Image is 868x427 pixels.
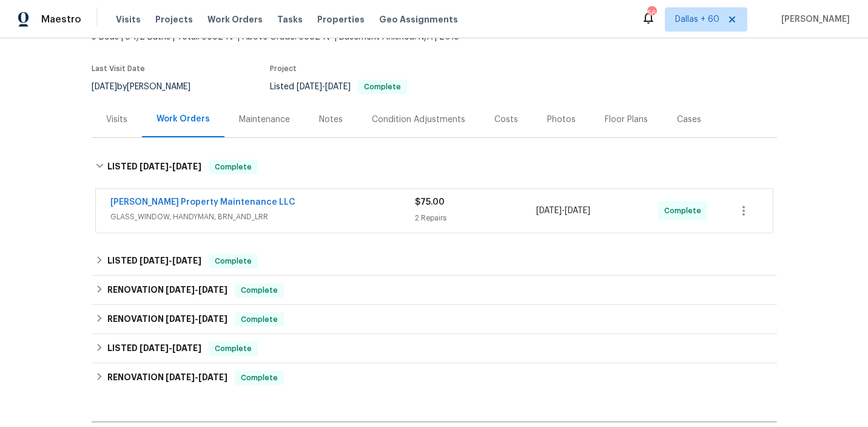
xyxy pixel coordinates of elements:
span: $75.00 [415,198,445,207]
div: Cases [677,114,701,126]
div: LISTED [DATE]-[DATE]Complete [92,247,777,276]
div: RENOVATION [DATE]-[DATE]Complete [92,305,777,334]
span: Visits [116,13,141,26]
span: - [140,256,201,265]
span: [DATE] [172,162,201,171]
span: Maestro [41,13,81,26]
span: Geo Assignments [379,13,458,26]
div: 566 [647,7,656,19]
span: [DATE] [166,285,195,294]
h6: LISTED [107,160,201,174]
span: Complete [210,255,257,267]
span: [DATE] [140,344,169,352]
span: Complete [236,284,283,296]
span: [DATE] [140,162,169,171]
span: [DATE] [198,373,227,381]
div: LISTED [DATE]-[DATE]Complete [92,334,777,363]
span: - [166,315,227,323]
span: [DATE] [166,315,195,323]
a: [PERSON_NAME] Property Maintenance LLC [110,198,295,207]
h6: LISTED [107,254,201,268]
span: [DATE] [198,315,227,323]
div: Work Orders [156,113,210,125]
span: Complete [210,161,257,173]
span: [DATE] [140,256,169,265]
span: - [140,344,201,352]
h6: LISTED [107,341,201,356]
span: [DATE] [172,344,201,352]
span: Properties [317,13,365,26]
span: GLASS_WINDOW, HANDYMAN, BRN_AND_LRR [110,211,415,223]
span: Complete [236,372,283,384]
div: Maintenance [239,114,290,126]
span: [DATE] [92,83,117,91]
span: - [140,162,201,171]
div: RENOVATION [DATE]-[DATE]Complete [92,363,777,392]
span: [DATE] [297,83,322,91]
span: Complete [359,83,406,91]
div: Floor Plans [605,114,648,126]
div: Notes [319,114,343,126]
span: - [166,285,227,294]
span: Tasks [277,15,303,24]
span: [DATE] [166,373,195,381]
div: Costs [494,114,518,126]
div: RENOVATION [DATE]-[DATE]Complete [92,276,777,305]
span: [DATE] [536,207,562,215]
span: [DATE] [198,285,227,294]
div: Photos [547,114,576,126]
span: Listed [270,83,407,91]
div: Condition Adjustments [372,114,465,126]
span: Project [270,65,297,72]
span: [DATE] [172,256,201,265]
h6: RENOVATION [107,283,227,298]
span: [PERSON_NAME] [776,13,850,26]
span: [DATE] [325,83,351,91]
span: [DATE] [565,207,590,215]
div: by [PERSON_NAME] [92,80,205,94]
span: Complete [236,313,283,326]
div: LISTED [DATE]-[DATE]Complete [92,148,777,186]
span: Last Visit Date [92,65,145,72]
span: Work Orders [207,13,263,26]
span: Projects [155,13,193,26]
span: Complete [210,343,257,355]
span: - [536,205,590,217]
h6: RENOVATION [107,312,227,327]
span: - [166,373,227,381]
h6: RENOVATION [107,371,227,385]
div: 2 Repairs [415,212,537,224]
div: Visits [106,114,127,126]
span: Complete [664,205,706,217]
span: Dallas + 60 [675,13,719,26]
span: - [297,83,351,91]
